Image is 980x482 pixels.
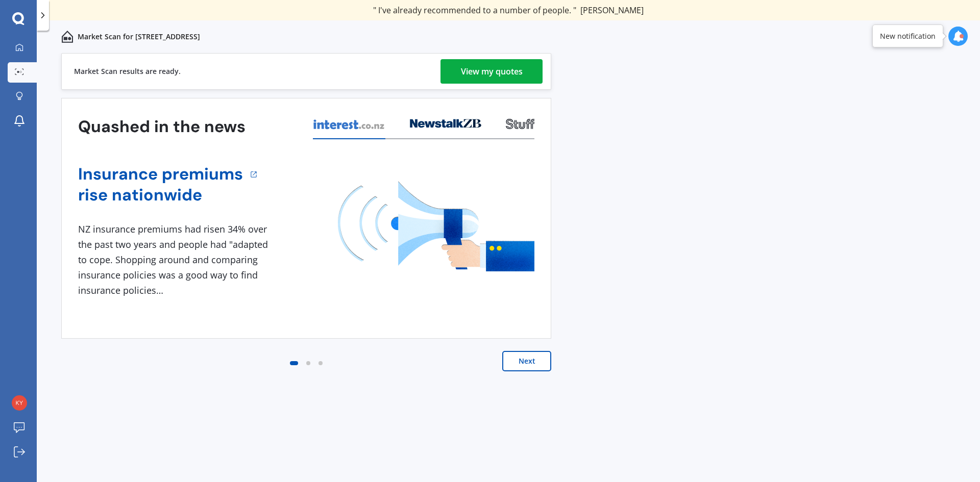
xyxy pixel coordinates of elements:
[461,59,523,84] div: View my quotes
[880,31,936,41] div: New notification
[78,116,246,137] h3: Quashed in the news
[338,181,534,271] img: media image
[502,351,551,371] button: Next
[78,164,243,185] a: Insurance premiums
[61,31,73,43] img: home-and-contents.b802091223b8502ef2dd.svg
[78,185,243,206] a: rise nationwide
[12,395,27,411] img: 161c454cb1e1fcc2fb582599546a4abd
[78,32,200,42] p: Market Scan for [STREET_ADDRESS]
[78,222,272,298] div: NZ insurance premiums had risen 34% over the past two years and people had "adapted to cope. Shop...
[74,54,181,89] div: Market Scan results are ready.
[440,59,543,84] a: View my quotes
